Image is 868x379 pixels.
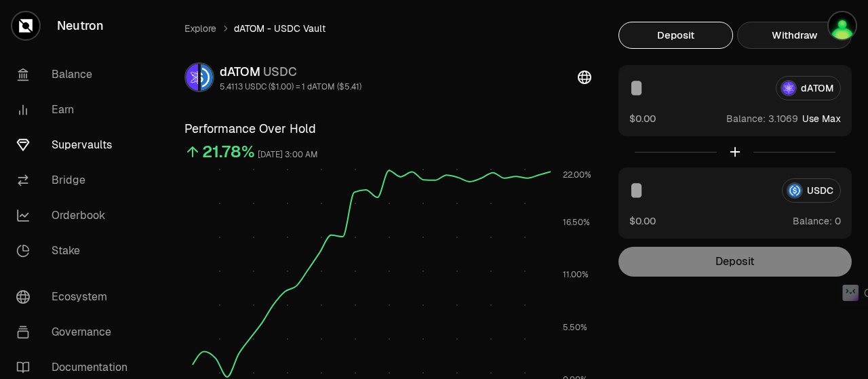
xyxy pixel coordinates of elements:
[263,64,297,79] span: USDC
[563,322,587,333] tspan: 5.50%
[5,315,146,350] a: Governance
[5,198,146,233] a: Orderbook
[184,119,591,138] h3: Performance Over Hold
[5,279,146,315] a: Ecosystem
[5,233,146,268] a: Stake
[220,62,361,81] div: dATOM
[5,127,146,163] a: Supervaults
[793,214,832,228] span: Balance:
[829,12,856,39] img: Kycka wallet
[5,92,146,127] a: Earn
[563,217,590,228] tspan: 16.50%
[184,22,216,35] a: Explore
[629,111,656,125] button: $0.00
[5,57,146,92] a: Balance
[726,112,766,125] span: Balance:
[563,169,591,180] tspan: 22.00%
[184,22,591,35] nav: breadcrumb
[201,64,213,91] img: USDC Logo
[5,163,146,198] a: Bridge
[258,147,318,163] div: [DATE] 3:00 AM
[629,214,656,228] button: $0.00
[618,22,733,49] button: Deposit
[202,141,255,163] div: 21.78%
[737,22,852,49] button: Withdraw
[234,22,325,35] span: dATOM - USDC Vault
[802,112,841,125] button: Use Max
[220,81,361,92] div: 5.4113 USDC ($1.00) = 1 dATOM ($5.41)
[186,64,198,91] img: dATOM Logo
[563,269,589,280] tspan: 11.00%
